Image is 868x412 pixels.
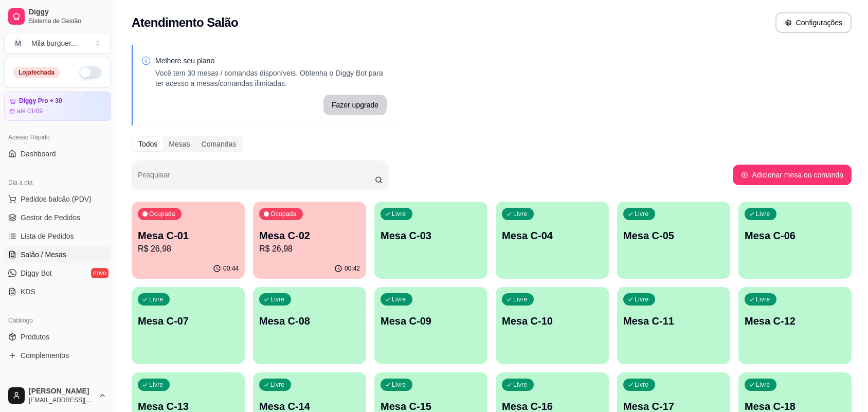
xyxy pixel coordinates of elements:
p: Livre [756,295,770,303]
a: Dashboard [4,146,111,162]
h2: Atendimento Salão [132,14,238,31]
span: Gestor de Pedidos [21,212,80,223]
p: Livre [635,381,649,389]
p: Livre [270,295,285,303]
button: Pedidos balcão (PDV) [4,191,111,207]
div: Todos [133,137,163,151]
p: Mesa C-01 [138,228,239,243]
p: Livre [635,295,649,303]
a: Salão / Mesas [4,246,111,263]
div: Acesso Rápido [4,129,111,146]
span: KDS [21,286,35,297]
p: Livre [635,210,649,218]
p: Livre [513,381,528,389]
article: Diggy Pro + 30 [19,97,62,105]
button: LivreMesa C-05 [617,202,730,279]
p: Livre [756,381,770,389]
button: Adicionar mesa ou comanda [733,165,852,185]
p: Mesa C-07 [138,314,239,328]
button: LivreMesa C-10 [496,287,609,364]
p: Mesa C-11 [623,314,724,328]
span: Produtos [21,332,49,342]
p: Mesa C-04 [502,228,603,243]
p: Melhore seu plano [155,56,387,66]
span: Diggy [29,8,106,17]
a: Lista de Pedidos [4,228,111,244]
a: DiggySistema de Gestão [4,4,111,29]
p: Mesa C-12 [745,314,845,328]
p: Livre [149,381,164,389]
article: até 01/09 [17,107,43,115]
span: Complementos [21,350,69,361]
div: Catálogo [4,312,111,329]
button: OcupadaMesa C-02R$ 26,9800:42 [253,202,366,279]
p: Livre [392,381,406,389]
span: M [13,38,23,48]
p: Ocupada [149,210,175,218]
p: R$ 26,98 [138,243,239,255]
p: Ocupada [270,210,297,218]
p: Mesa C-05 [623,228,724,243]
p: R$ 26,98 [259,243,360,255]
p: Livre [756,210,770,218]
p: Mesa C-06 [745,228,845,243]
input: Pesquisar [138,174,375,184]
div: Loja fechada [13,67,60,78]
a: Diggy Pro + 30até 01/09 [4,92,111,121]
span: Pedidos balcão (PDV) [21,194,92,204]
button: Configurações [775,12,852,33]
p: Livre [270,381,285,389]
p: Mesa C-09 [381,314,481,328]
span: Dashboard [21,149,56,159]
button: LivreMesa C-12 [738,287,852,364]
button: Alterar Status [79,66,102,79]
div: Mila burguer ... [31,38,77,48]
span: Sistema de Gestão [29,17,106,25]
p: Você tem 30 mesas / comandas disponíveis. Obtenha o Diggy Bot para ter acesso a mesas/comandas il... [155,68,387,88]
a: Produtos [4,329,111,345]
p: Livre [392,295,406,303]
button: LivreMesa C-07 [132,287,245,364]
div: Dia a dia [4,174,111,191]
span: Lista de Pedidos [21,231,74,241]
p: Livre [149,295,164,303]
p: 00:44 [223,264,239,273]
p: Mesa C-02 [259,228,360,243]
button: LivreMesa C-09 [374,287,487,364]
p: Mesa C-10 [502,314,603,328]
button: Fazer upgrade [323,95,387,115]
p: Mesa C-08 [259,314,360,328]
span: [EMAIL_ADDRESS][DOMAIN_NAME] [29,396,94,404]
p: Mesa C-03 [381,228,481,243]
button: [PERSON_NAME][EMAIL_ADDRESS][DOMAIN_NAME] [4,383,111,408]
span: [PERSON_NAME] [29,387,94,396]
a: Diggy Botnovo [4,265,111,281]
div: Comandas [196,137,242,151]
button: LivreMesa C-06 [738,202,852,279]
p: Livre [513,210,528,218]
a: Complementos [4,347,111,364]
p: Livre [513,295,528,303]
button: LivreMesa C-04 [496,202,609,279]
button: LivreMesa C-08 [253,287,366,364]
a: KDS [4,283,111,300]
p: 00:42 [345,264,360,273]
button: LivreMesa C-11 [617,287,730,364]
div: Mesas [163,137,195,151]
button: OcupadaMesa C-01R$ 26,9800:44 [132,202,245,279]
button: Select a team [4,33,111,53]
p: Livre [392,210,406,218]
span: Salão / Mesas [21,249,66,260]
button: LivreMesa C-03 [374,202,487,279]
a: Gestor de Pedidos [4,209,111,226]
span: Diggy Bot [21,268,52,278]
